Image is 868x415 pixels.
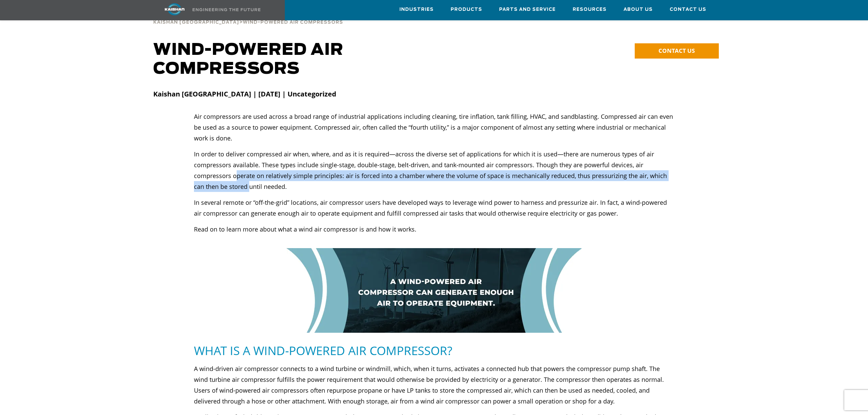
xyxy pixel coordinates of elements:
a: Wind-Powered Air Compressors [243,19,343,25]
a: Industries [399,0,434,19]
span: Resources [573,6,607,14]
span: About Us [624,6,653,14]
span: CONTACT US [658,47,695,54]
p: Air compressors are used across a broad range of industrial applications including cleaning, tire... [194,111,674,144]
span: Kaishan [GEOGRAPHIC_DATA] [153,20,239,25]
a: Kaishan [GEOGRAPHIC_DATA] [153,19,239,25]
a: Parts and Service [499,0,556,19]
a: About Us [624,0,653,19]
span: Wind-Powered Air Compressors [243,20,343,25]
span: Products [451,6,482,14]
p: A wind-driven air compressor connects to a wind turbine or windmill, which, when it turns, activa... [194,363,674,407]
span: WIND-POWERED AIR COMPRESSORS [153,42,343,77]
a: Resources [573,0,607,19]
a: Products [451,0,482,19]
a: CONTACT US [635,43,719,59]
p: In order to deliver compressed air when, where, and as it is required—across the diverse set of a... [194,149,674,192]
span: Parts and Service [499,6,556,14]
strong: Kaishan [GEOGRAPHIC_DATA] | [DATE] | Uncategorized [153,89,336,99]
span: Contact Us [670,6,706,14]
a: Contact Us [670,0,706,19]
h5: What Is A Wind-Powered Air Compressor? [194,343,674,358]
p: In several remote or “off-the-grid” locations, air compressor users have developed ways to levera... [194,197,674,219]
p: Read on to learn more about what a wind air compressor is and how it works. [194,224,674,235]
span: Industries [399,6,434,14]
img: Engineering the future [193,8,260,11]
img: Wind-Powered Air Compressors [287,248,581,333]
img: kaishan logo [149,3,200,15]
